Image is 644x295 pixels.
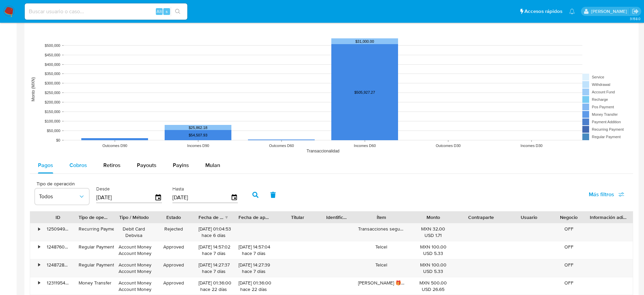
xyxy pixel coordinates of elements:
a: Salir [632,8,639,15]
p: diego.gardunorosas@mercadolibre.com.mx [591,8,629,15]
a: Notificaciones [569,8,575,14]
span: s [166,8,168,15]
span: 3.158.0 [630,16,641,21]
span: Alt [157,8,162,15]
button: search-icon [171,7,185,16]
input: Buscar usuario o caso... [25,7,187,16]
span: Accesos rápidos [524,8,562,15]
